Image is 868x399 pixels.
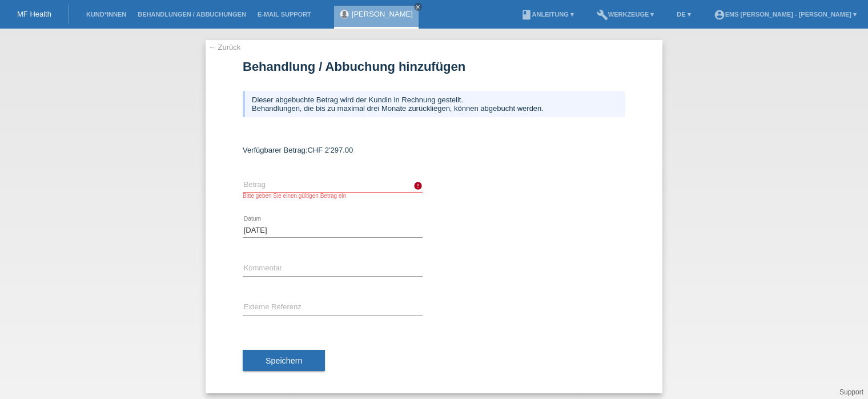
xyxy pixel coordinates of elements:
[714,9,725,21] i: account_circle
[352,10,413,18] a: [PERSON_NAME]
[415,4,421,10] i: close
[413,181,423,190] i: error
[252,11,317,18] a: E-Mail Support
[243,146,625,154] div: Verfügbarer Betrag:
[81,11,132,18] a: Kund*innen
[597,9,608,21] i: build
[591,11,660,18] a: buildWerkzeuge ▾
[671,11,696,18] a: DE ▾
[243,193,423,199] div: Bitte geben Sie einen gültigen Betrag ein
[243,59,625,74] h1: Behandlung / Abbuchung hinzufügen
[307,146,353,154] span: CHF 2'297.00
[414,3,422,11] a: close
[521,9,532,21] i: book
[132,11,252,18] a: Behandlungen / Abbuchungen
[839,388,863,396] a: Support
[266,356,302,365] span: Speichern
[243,350,325,372] button: Speichern
[708,11,862,18] a: account_circleEMS [PERSON_NAME] - [PERSON_NAME] ▾
[515,11,580,18] a: bookAnleitung ▾
[208,43,240,51] a: ← Zurück
[17,10,51,18] a: MF Health
[243,91,625,117] div: Dieser abgebuchte Betrag wird der Kundin in Rechnung gestellt. Behandlungen, die bis zu maximal d...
